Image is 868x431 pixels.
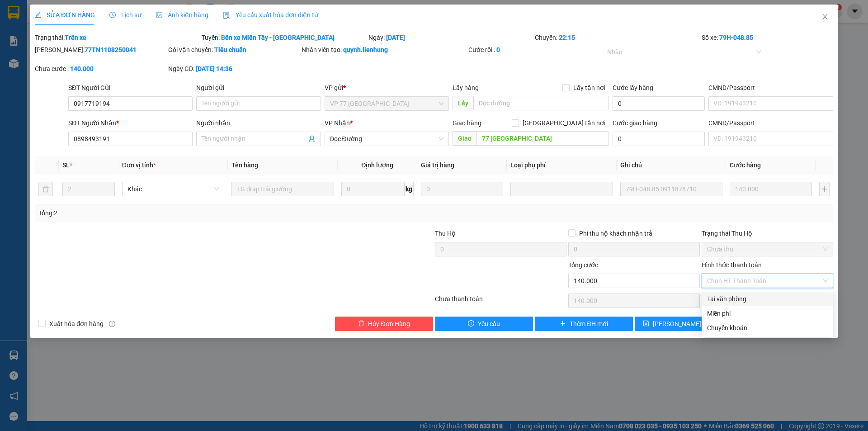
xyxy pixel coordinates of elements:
div: Chưa thanh toán [434,294,567,310]
div: Ngày: [368,33,534,43]
span: delete [358,320,364,327]
span: save [643,320,649,327]
span: Khác [127,182,219,196]
b: Bến xe Miền Tây - [GEOGRAPHIC_DATA] [221,34,335,41]
div: CMND/Passport [708,83,833,93]
span: Đơn vị tính [122,161,156,169]
input: Ghi Chú [620,182,722,196]
span: Xuất hóa đơn hàng [46,319,107,329]
span: Yêu cầu [478,319,500,329]
span: Tên hàng [231,161,258,169]
span: Cước hàng [730,161,761,169]
b: 22:15 [559,34,575,41]
span: edit [35,12,41,18]
th: Ghi chú [617,156,726,174]
span: kg [405,182,414,196]
th: Loại phụ phí [507,156,616,174]
div: Số xe: [701,33,834,43]
div: Tổng: 2 [38,208,335,218]
span: Yêu cầu xuất hóa đơn điện tử [223,11,318,19]
span: Giá trị hàng [421,161,454,169]
b: 0 [496,46,500,53]
button: exclamation-circleYêu cầu [435,317,533,331]
span: Tổng cước [568,261,598,269]
div: Chuyển khoản [707,323,828,333]
span: Phí thu hộ khách nhận trả [576,228,656,238]
span: user-add [308,135,316,142]
b: 140.000 [70,65,94,72]
span: Giao hàng [453,119,481,127]
b: Trên xe [65,34,86,41]
span: plus [560,320,566,327]
label: Hình thức thanh toán [702,261,762,269]
b: 77TN1108250041 [85,46,137,53]
span: VP 77 Thái Nguyên [330,97,443,110]
span: [GEOGRAPHIC_DATA] tận nơi [519,118,609,128]
span: Hủy Đơn Hàng [368,319,410,329]
span: info-circle [109,321,115,327]
div: Chưa cước : [35,64,166,74]
div: Gói vận chuyển: [168,45,300,55]
label: Cước lấy hàng [613,84,653,91]
div: Trạng thái: [34,33,201,43]
span: Thêm ĐH mới [570,319,608,329]
span: clock-circle [109,12,116,18]
input: 0 [730,182,812,196]
div: Trạng thái Thu Hộ [702,228,833,238]
span: Lấy [453,96,473,110]
span: Chưa thu [707,242,828,256]
div: VP gửi [325,83,449,93]
div: Chuyến: [534,33,701,43]
span: Chọn HT Thanh Toán [707,274,828,288]
input: Cước lấy hàng [613,96,705,111]
div: Người nhận [196,118,321,128]
div: Miễn phí [707,308,828,318]
span: close [821,13,829,20]
b: [DATE] 14:36 [196,65,232,72]
b: quynh.lienhung [343,46,388,53]
div: Người gửi [196,83,321,93]
input: Dọc đường [476,131,609,146]
span: Định lượng [361,161,393,169]
b: 79H-048.85 [719,34,753,41]
input: Cước giao hàng [613,132,705,146]
span: Lấy tận nơi [570,83,609,93]
label: Cước giao hàng [613,119,657,127]
button: plusThêm ĐH mới [535,317,633,331]
span: exclamation-circle [468,320,474,327]
div: Tại văn phòng [707,294,828,304]
input: 0 [421,182,503,196]
span: [PERSON_NAME] thay đổi [653,319,725,329]
span: Lấy hàng [453,84,479,91]
div: Cước rồi : [468,45,600,55]
div: Ngày GD: [168,64,300,74]
span: SỬA ĐƠN HÀNG [35,11,95,19]
button: Close [812,5,838,30]
input: Dọc đường [473,96,609,110]
button: deleteHủy Đơn Hàng [335,317,433,331]
b: [DATE] [386,34,405,41]
span: SL [62,161,70,169]
button: plus [819,182,829,196]
button: delete [38,182,53,196]
button: save[PERSON_NAME] thay đổi [635,317,733,331]
span: Giao [453,131,476,146]
div: SĐT Người Gửi [68,83,193,93]
span: picture [156,12,162,18]
div: Tuyến: [201,33,368,43]
span: Dọc Đường [330,132,443,146]
span: Lịch sử [109,11,142,19]
div: SĐT Người Nhận [68,118,193,128]
span: VP Nhận [325,119,350,127]
span: Thu Hộ [435,230,456,237]
div: CMND/Passport [708,118,833,128]
b: Tiêu chuẩn [214,46,246,53]
div: [PERSON_NAME]: [35,45,166,55]
input: VD: Bàn, Ghế [231,182,334,196]
div: Nhân viên tạo: [302,45,467,55]
img: icon [223,12,230,19]
span: Ảnh kiện hàng [156,11,208,19]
